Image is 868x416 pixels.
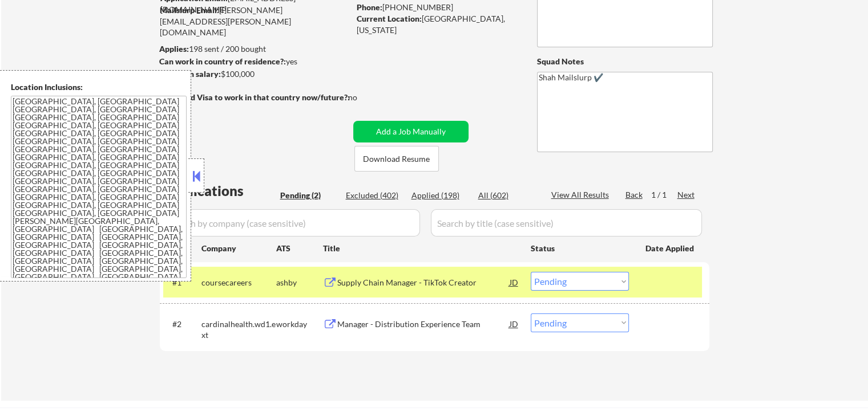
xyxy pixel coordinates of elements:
div: Applications [163,184,276,198]
strong: Phone: [357,2,382,12]
div: JD [508,313,520,334]
div: Status [531,238,629,258]
div: Manager - Distribution Experience Team [337,319,510,330]
div: Next [677,189,696,201]
input: Search by title (case sensitive) [431,209,702,236]
div: Company [201,243,276,254]
div: yes [159,56,346,67]
div: Title [323,243,520,254]
div: coursecareers [201,277,276,288]
div: cardinalhealth.wd1.ext [201,319,276,341]
strong: Minimum salary: [159,69,221,79]
button: Add a Job Manually [353,121,469,142]
div: Back [625,189,644,201]
div: [PERSON_NAME][EMAIL_ADDRESS][PERSON_NAME][DOMAIN_NAME] [160,5,349,38]
div: no [348,92,381,103]
div: ashby [276,277,323,288]
div: [GEOGRAPHIC_DATA], [US_STATE] [357,13,518,35]
button: Download Resume [354,146,439,172]
div: Applied (198) [411,190,469,201]
strong: Mailslurp Email: [160,5,219,15]
div: ATS [276,243,323,254]
div: Date Applied [645,243,696,254]
div: #2 [172,319,192,330]
strong: Applies: [159,44,189,54]
strong: Can work in country of residence?: [159,56,286,66]
strong: Current Location: [357,14,422,23]
div: 198 sent / 200 bought [159,43,349,55]
strong: Will need Visa to work in that country now/future?: [160,92,350,102]
div: Squad Notes [537,56,713,67]
div: Pending (2) [280,190,337,201]
div: $100,000 [159,68,349,80]
div: View All Results [551,189,612,201]
div: Location Inclusions: [11,81,187,93]
div: workday [276,319,323,330]
div: Supply Chain Manager - TikTok Creator [337,277,510,288]
div: All (602) [478,190,535,201]
div: JD [508,272,520,292]
div: 1 / 1 [651,189,677,201]
div: #1 [172,277,192,288]
input: Search by company (case sensitive) [163,209,420,236]
div: Excluded (402) [346,190,403,201]
div: [PHONE_NUMBER] [357,2,518,13]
